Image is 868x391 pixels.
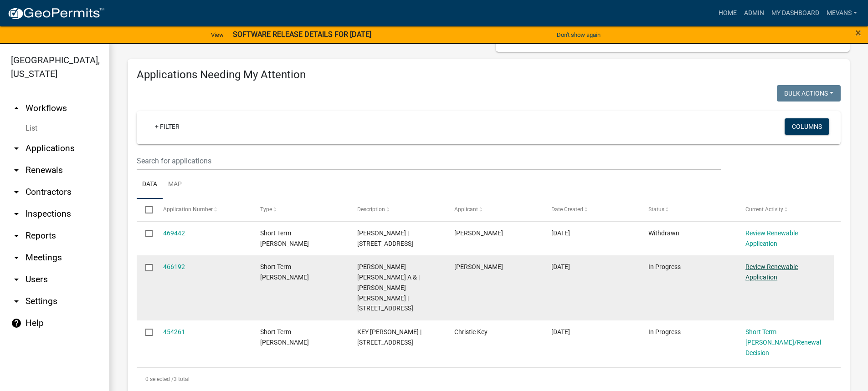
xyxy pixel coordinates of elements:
span: Description [357,206,385,213]
datatable-header-cell: Description [349,199,446,221]
i: arrow_drop_down [11,208,22,219]
span: × [855,26,861,39]
a: + Filter [148,118,187,135]
span: Current Activity [745,206,783,213]
span: Applicant [454,206,478,213]
span: 07/24/2025 [551,328,570,335]
a: Admin [740,5,768,22]
span: Type [260,206,272,213]
strong: SOFTWARE RELEASE DETAILS FOR [DATE] [233,30,371,39]
button: Close [855,27,861,38]
a: 454261 [163,328,185,335]
i: arrow_drop_down [11,296,22,307]
a: Review Renewable Application [745,229,798,247]
span: In Progress [648,263,681,270]
i: arrow_drop_down [11,187,22,198]
span: Short Term Rental Registration [260,328,309,346]
a: My Dashboard [768,5,823,22]
span: 08/26/2025 [551,229,570,237]
div: 3 total [137,368,841,391]
span: PISANI MAURICIO ANDRES A & | DORA LUZ B ROCHA | 102 OAKTON NORTH [357,263,420,312]
a: 469442 [163,229,185,237]
span: Withdrawn [648,229,679,237]
span: Mauricio Araya [454,263,503,270]
span: KEY JAMES P | 168 CLUBHOUSE RD [357,328,421,346]
datatable-header-cell: Status [640,199,737,221]
a: 466192 [163,263,185,270]
i: arrow_drop_down [11,143,22,154]
datatable-header-cell: Application Number [154,199,251,221]
button: Bulk Actions [777,85,841,102]
span: David Peteroy [454,229,503,237]
datatable-header-cell: Date Created [543,199,640,221]
span: Date Created [551,206,583,213]
span: Christie Key [454,328,488,335]
a: Review Renewable Application [745,263,798,281]
a: Short Term [PERSON_NAME]/Renewal Decision [745,328,821,356]
i: help [11,318,22,329]
datatable-header-cell: Current Activity [737,199,834,221]
input: Search for applications [137,152,721,170]
i: arrow_drop_up [11,103,22,114]
datatable-header-cell: Type [251,199,348,221]
datatable-header-cell: Select [137,199,154,221]
span: Short Term Rental Registration [260,229,309,247]
span: In Progress [648,328,681,335]
i: arrow_drop_down [11,252,22,263]
button: Don't show again [553,27,604,42]
span: David Peteroy | 248 WEST RIVER BEND DR [357,229,413,247]
i: arrow_drop_down [11,165,22,176]
a: View [207,27,227,42]
span: Application Number [163,206,213,213]
span: Status [648,206,664,213]
span: 0 selected / [145,376,174,382]
i: arrow_drop_down [11,230,22,241]
i: arrow_drop_down [11,274,22,285]
a: Map [163,170,187,199]
span: Short Term Rental Registration [260,263,309,281]
h4: Applications Needing My Attention [137,68,841,81]
datatable-header-cell: Applicant [446,199,543,221]
span: 08/19/2025 [551,263,570,270]
button: Columns [785,118,829,135]
a: Home [715,5,740,22]
a: Mevans [823,5,861,22]
a: Data [137,170,163,199]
